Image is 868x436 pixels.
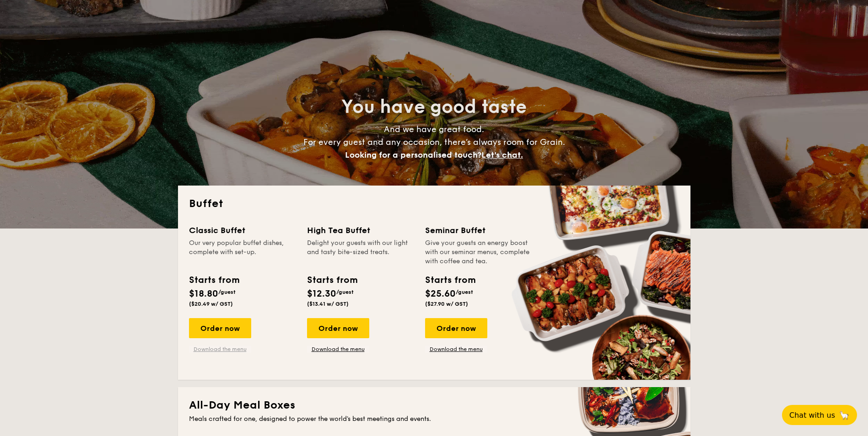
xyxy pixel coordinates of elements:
[456,289,473,295] span: /guest
[425,346,487,353] a: Download the menu
[307,224,414,237] div: High Tea Buffet
[189,239,296,266] div: Our very popular buffet dishes, complete with set-up.
[307,239,414,266] div: Delight your guests with our light and tasty bite-sized treats.
[189,318,251,338] div: Order now
[425,273,475,287] div: Starts from
[425,224,532,237] div: Seminar Buffet
[425,239,532,266] div: Give your guests an energy boost with our seminar menus, complete with coffee and tea.
[189,398,679,413] h2: All-Day Meal Boxes
[307,273,357,287] div: Starts from
[189,224,296,237] div: Classic Buffet
[425,301,468,307] span: ($27.90 w/ GST)
[307,288,336,299] span: $12.30
[782,405,857,425] button: Chat with us🦙
[218,289,236,295] span: /guest
[189,197,679,211] h2: Buffet
[789,411,835,420] span: Chat with us
[307,346,369,353] a: Download the menu
[336,289,354,295] span: /guest
[425,318,487,338] div: Order now
[189,288,218,299] span: $18.80
[307,318,369,338] div: Order now
[425,288,456,299] span: $25.60
[189,415,679,424] div: Meals crafted for one, designed to power the world's best meetings and events.
[189,346,251,353] a: Download the menu
[839,410,850,420] span: 🦙
[189,301,233,307] span: ($20.49 w/ GST)
[307,301,349,307] span: ($13.41 w/ GST)
[481,150,523,160] span: Let's chat.
[189,273,239,287] div: Starts from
